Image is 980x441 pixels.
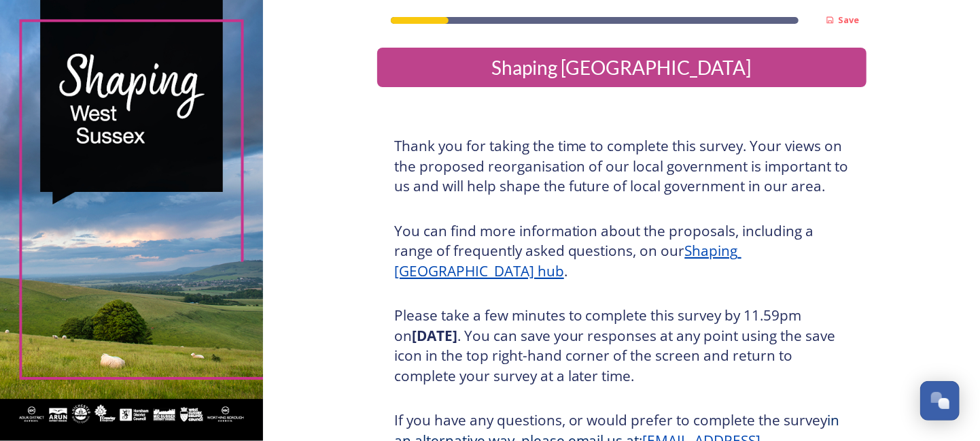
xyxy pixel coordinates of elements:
[412,326,457,345] strong: [DATE]
[383,53,861,82] div: Shaping [GEOGRAPHIC_DATA]
[394,306,850,386] h3: Please take a few minutes to complete this survey by 11.59pm on . You can save your responses at ...
[920,381,960,421] button: Open Chat
[839,14,860,26] strong: Save
[394,136,850,197] h3: Thank you for taking the time to complete this survey. Your views on the proposed reorganisation ...
[394,241,741,280] a: Shaping [GEOGRAPHIC_DATA] hub
[394,221,850,282] h3: You can find more information about the proposals, including a range of frequently asked question...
